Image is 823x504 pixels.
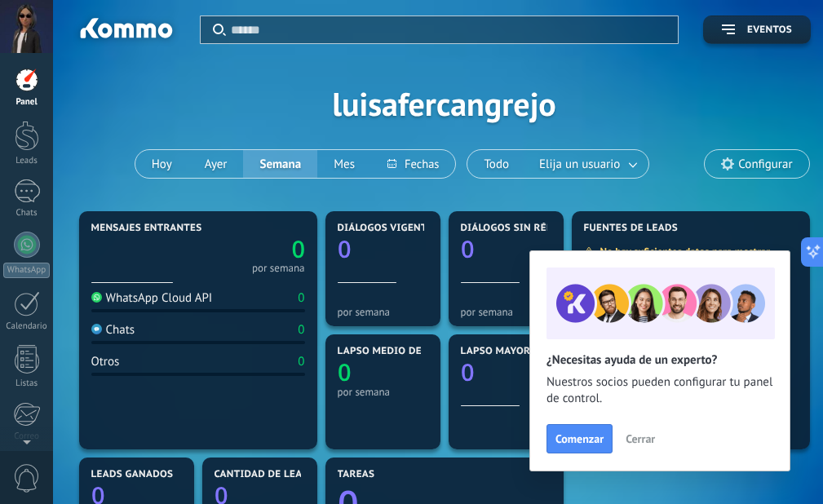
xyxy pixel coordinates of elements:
button: Eventos [703,15,811,44]
div: 0 [298,290,304,306]
div: 0 [298,322,304,338]
div: Panel [3,97,51,108]
span: Configurar [738,157,792,171]
div: por semana [252,264,305,272]
div: Chats [91,322,135,338]
span: Tareas [338,469,375,480]
span: Comenzar [555,433,604,444]
button: Comenzar [546,424,613,453]
text: 0 [338,356,352,388]
div: No hay suficientes datos para mostrar [583,245,781,259]
span: Cerrar [626,433,655,444]
span: Elija un usuario [536,153,623,175]
div: por semana [461,306,551,318]
span: Eventos [747,24,792,36]
div: Calendario [3,321,51,332]
div: por semana [338,386,428,398]
span: Cantidad de leads activos [215,469,361,480]
span: Lapso medio de réplica [338,346,467,357]
img: WhatsApp Cloud API [91,292,102,303]
text: 0 [291,233,305,265]
div: Listas [3,378,51,389]
img: Chats [91,324,102,334]
div: WhatsApp [3,263,50,278]
span: Mensajes entrantes [91,223,202,234]
div: WhatsApp Cloud API [91,290,213,306]
text: 0 [461,356,475,388]
div: Leads [3,156,51,166]
button: Todo [467,150,525,178]
button: Hoy [135,150,188,178]
div: Chats [3,208,51,219]
button: Ayer [188,150,244,178]
h2: ¿Necesitas ayuda de un experto? [546,352,773,368]
span: Lapso mayor de réplica [461,346,591,357]
div: 0 [298,354,304,369]
button: Elija un usuario [525,150,648,178]
div: por semana [338,306,428,318]
button: Cerrar [618,427,662,451]
span: Diálogos vigentes [338,223,440,234]
span: Leads ganados [91,469,174,480]
text: 0 [461,233,475,265]
text: 0 [338,233,352,265]
span: Nuestros socios pueden configurar tu panel de control. [546,374,773,407]
button: Semana [243,150,317,178]
a: 0 [198,233,305,265]
span: Fuentes de leads [584,223,679,234]
span: Diálogos sin réplica [461,223,576,234]
div: Otros [91,354,120,369]
button: Fechas [371,150,455,178]
button: Mes [317,150,371,178]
